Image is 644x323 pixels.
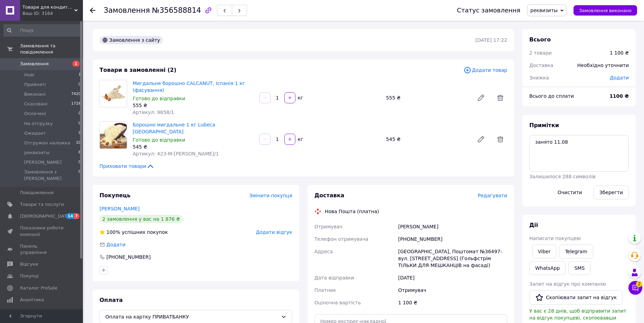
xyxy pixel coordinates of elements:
[20,61,49,67] span: Замовлення
[610,75,629,80] span: Додати
[474,91,488,105] a: Редагувати
[20,190,54,196] span: Повідомлення
[464,66,507,74] span: Додати товар
[314,300,361,305] span: Оціночна вартість
[78,169,81,181] span: 0
[529,290,623,305] button: Скопіювати запит на відгук
[249,193,292,198] span: Змінити покупця
[100,229,168,236] div: успішних покупок
[100,192,131,199] span: Покупець
[106,242,125,247] span: Додати
[3,24,82,37] input: Пошук
[152,6,201,15] span: №356588814
[493,91,507,105] span: Видалити
[574,5,637,16] button: Замовлення виконано
[100,206,140,211] a: [PERSON_NAME]
[133,143,254,150] div: 545 ₴
[314,192,344,199] span: Доставка
[296,94,304,101] div: кг
[529,63,553,68] span: Доставка
[636,281,642,287] span: 2
[579,8,632,13] span: Замовлення виконано
[397,284,509,296] div: Отримувач
[20,308,64,321] span: Інструменти веб-майстра та SEO
[100,81,127,106] img: Мигдальне борошно CALCАNUT, Іспанія 1 кг (фасування)
[474,132,488,146] a: Редагувати
[475,37,507,43] time: [DATE] 17:22
[24,169,78,181] span: Замовлення з [PERSON_NAME]
[66,213,74,219] span: 14
[568,261,590,275] button: SMS
[74,213,79,219] span: 7
[78,150,81,156] span: 6
[457,7,521,14] div: Статус замовлення
[573,58,633,73] div: Необхідно уточнити
[78,130,81,136] span: 9
[609,93,629,99] b: 1100 ₴
[133,151,219,156] span: Артикул: 423-М-[PERSON_NAME]/1
[100,215,183,223] div: 2 замовлення у вас на 1 876 ₴
[100,67,177,73] span: Товари в замовленні (2)
[106,229,120,235] span: 100%
[71,91,81,97] span: 7420
[24,140,70,146] span: Отгружен наложка
[296,136,304,143] div: кг
[20,261,38,267] span: Відгуки
[20,243,64,256] span: Панель управління
[78,159,81,165] span: 0
[20,273,39,279] span: Покупці
[530,8,558,13] span: реквизиты
[100,122,127,149] img: Борошно мигдальне 1 кг Lubeca Германия
[314,249,333,254] span: Адреса
[100,36,163,44] div: Замовлення з сайту
[71,101,81,107] span: 1726
[383,134,471,144] div: 545 ₴
[529,222,538,228] span: Дії
[78,111,81,117] span: 0
[133,137,185,143] span: Готово до відправки
[314,287,336,293] span: Платник
[24,111,46,117] span: Оплачені
[559,245,593,258] a: Telegram
[100,297,123,303] span: Оплата
[24,101,48,107] span: Скасовані
[22,10,83,17] div: Ваш ID: 3164
[105,313,278,321] span: Оплата на картку ПРИВАТБАНКУ
[552,186,588,199] button: Очистити
[397,296,509,309] div: 1 100 ₴
[628,281,642,295] button: Чат з покупцем2
[594,186,629,199] button: Зберегти
[397,233,509,245] div: [PHONE_NUMBER]
[610,49,629,56] div: 1 100 ₴
[529,174,596,179] span: Залишилося 288 символів
[133,110,174,115] span: Артикул: 9658/1
[24,159,61,165] span: [PERSON_NAME]
[529,236,581,241] span: Написати покупцеві
[104,6,150,15] span: Замовлення
[397,272,509,284] div: [DATE]
[24,150,49,156] span: реквизиты
[529,36,551,43] span: Всього
[20,213,71,219] span: [DEMOGRAPHIC_DATA]
[256,229,292,235] span: Додати відгук
[100,163,154,170] span: Приховати товари
[76,140,81,146] span: 10
[106,254,151,260] div: [PHONE_NUMBER]
[133,102,254,109] div: 555 ₴
[397,220,509,233] div: [PERSON_NAME]
[314,236,368,242] span: Телефон отримувача
[478,193,507,198] span: Редагувати
[78,82,81,88] span: 0
[78,121,81,127] span: 0
[383,93,471,103] div: 555 ₴
[24,130,46,136] span: Ожидает
[133,122,215,134] a: Борошно мигдальне 1 кг Lubeca [GEOGRAPHIC_DATA]
[323,208,381,215] div: Нова Пошта (платна)
[20,43,83,55] span: Замовлення та повідомлення
[529,93,574,99] span: Всього до сплати
[529,75,549,80] span: Знижка
[133,96,185,101] span: Готово до відправки
[20,201,64,208] span: Товари та послуги
[529,122,559,129] span: Примітки
[20,225,64,237] span: Показники роботи компанії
